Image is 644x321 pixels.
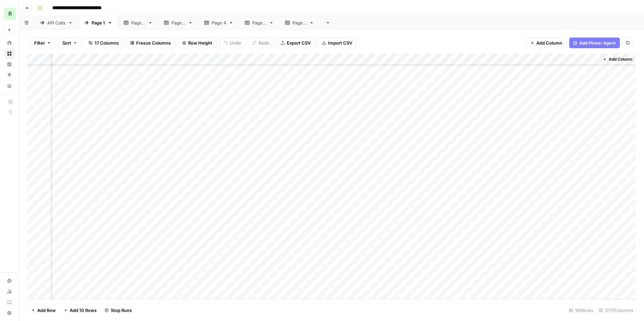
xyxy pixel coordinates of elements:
[101,305,136,316] button: Stop Runs
[566,305,596,316] div: 100 Rows
[219,38,246,48] button: Undo
[34,40,45,46] span: Filter
[292,19,307,26] div: Page 6
[171,19,185,26] div: Page 3
[230,40,241,46] span: Undo
[126,38,175,48] button: Freeze Columns
[252,19,266,26] div: Page 5
[131,19,145,26] div: Page 2
[239,16,279,29] a: Page 5
[84,38,123,48] button: 17 Columns
[4,59,15,70] a: Insights
[27,305,60,316] button: Add Row
[118,16,158,29] a: Page 2
[199,16,239,29] a: Page 4
[111,307,132,314] span: Stop Runs
[328,40,352,46] span: Import CSV
[34,16,78,29] a: API Calls
[136,40,171,46] span: Freeze Columns
[4,275,15,286] a: Settings
[4,308,15,318] button: Help + Support
[536,40,562,46] span: Add Column
[178,38,217,48] button: Row Height
[70,307,97,314] span: Add 10 Rows
[248,38,274,48] button: Redo
[212,19,226,26] div: Page 4
[95,40,119,46] span: 17 Columns
[30,38,55,48] button: Filter
[579,40,616,46] span: Add Power Agent
[47,19,65,26] div: API Calls
[259,40,269,46] span: Redo
[37,307,56,314] span: Add Row
[92,19,105,26] div: Page 1
[158,16,199,29] a: Page 3
[609,56,632,62] span: Add Column
[58,38,82,48] button: Sort
[4,48,15,59] a: Browse
[4,70,15,80] a: Opportunities
[4,286,15,297] a: Usage
[569,38,620,48] button: Add Power Agent
[526,38,567,48] button: Add Column
[60,305,101,316] button: Add 10 Rows
[188,40,212,46] span: Row Height
[600,55,635,64] button: Add Column
[596,305,636,316] div: 17/17 Columns
[78,16,118,29] a: Page 1
[276,38,315,48] button: Export CSV
[318,38,357,48] button: Import CSV
[4,297,15,308] a: Learning Hub
[4,38,15,48] a: Home
[287,40,311,46] span: Export CSV
[4,5,15,22] button: Workspace: Re-Leased
[8,10,12,18] span: R
[279,16,320,29] a: Page 6
[62,40,71,46] span: Sort
[4,80,15,91] a: Your Data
